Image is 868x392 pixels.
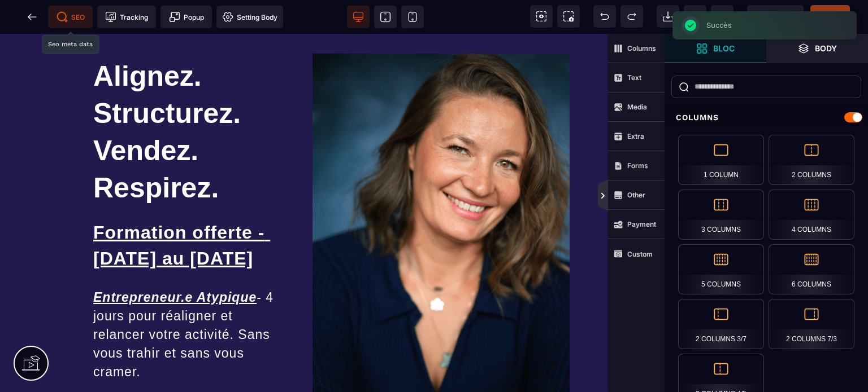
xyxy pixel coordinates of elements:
[530,5,553,28] span: View components
[815,44,837,52] strong: Body
[627,132,644,140] strong: Extra
[169,11,204,23] span: Popup
[769,135,854,185] div: 2 Columns
[627,250,653,258] strong: Custom
[747,5,804,28] span: Preview
[627,73,641,82] strong: Text
[665,107,868,128] div: Columns
[222,11,277,23] span: Setting Body
[93,256,257,271] i: Entrepreneur.e Atypique
[627,103,647,111] strong: Media
[713,44,735,52] strong: Bloc
[678,135,764,185] div: 1 Column
[627,220,656,228] strong: Payment
[766,34,868,63] span: Open Layer Manager
[665,34,766,63] span: Open Blocks
[627,191,645,199] strong: Other
[93,27,241,170] span: Alignez. Structurez. Vendez. Respirez.
[769,190,854,240] div: 4 Columns
[313,20,570,361] img: 3786e8fecad328496563371b0cc6909c_684302e9cc8ae_Capturedecran2025-06-06a17.01.55.png
[557,5,580,28] span: Screenshot
[678,244,764,294] div: 5 Columns
[678,299,764,349] div: 2 Columns 3/7
[93,188,270,235] u: Formation offerte - [DATE] au [DATE]
[57,11,85,23] span: SEO
[105,11,148,23] span: Tracking
[769,244,854,294] div: 6 Columns
[627,161,648,170] strong: Forms
[93,254,287,347] div: - 4 jours pour réaligner et relancer votre activité. Sans vous trahir et sans vous cramer.
[627,44,656,52] strong: Columns
[678,190,764,240] div: 3 Columns
[769,299,854,349] div: 2 Columns 7/3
